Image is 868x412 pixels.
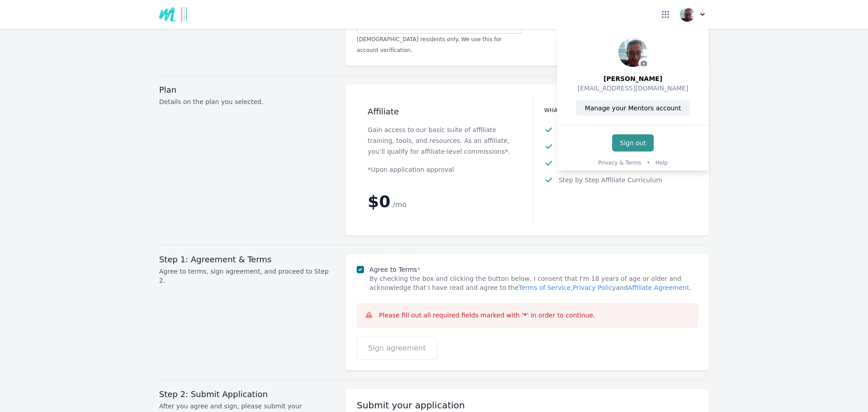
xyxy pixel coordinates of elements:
[368,126,510,155] span: Gain access to our basic suite of affiliate training, tools, and resources. As an affiliate, you’...
[159,267,335,285] p: Agree to terms, sign agreement, and proceed to Step 2.
[573,284,616,291] a: Privacy Policy
[357,400,698,411] h3: Submit your application
[393,200,407,209] span: /mo
[559,175,662,185] span: Step by Step Affiliate Curriculum
[628,284,689,291] a: Affiliate Agreement
[368,192,390,211] span: $0
[368,343,426,354] span: Sign agreement
[159,85,335,95] h3: Plan
[357,36,501,53] span: [DEMOGRAPHIC_DATA] residents only. We use this for account verification.
[159,97,335,106] p: Details on the plan you selected.
[357,337,437,360] button: Sign agreement
[544,106,687,114] h3: What's included
[159,389,335,400] h3: Step 2: Submit Application
[519,284,571,291] a: Terms of Service
[368,106,511,117] h2: Affiliate
[159,254,335,265] h3: Step 1: Agreement & Terms
[379,311,595,320] p: Please fill out all required fields marked with ' ' in order to continue.
[369,274,698,292] p: By checking the box and clicking the button below, I consent that I'm 18 years of age or older an...
[369,266,420,273] label: Agree to Terms
[368,166,454,173] span: *Upon application approval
